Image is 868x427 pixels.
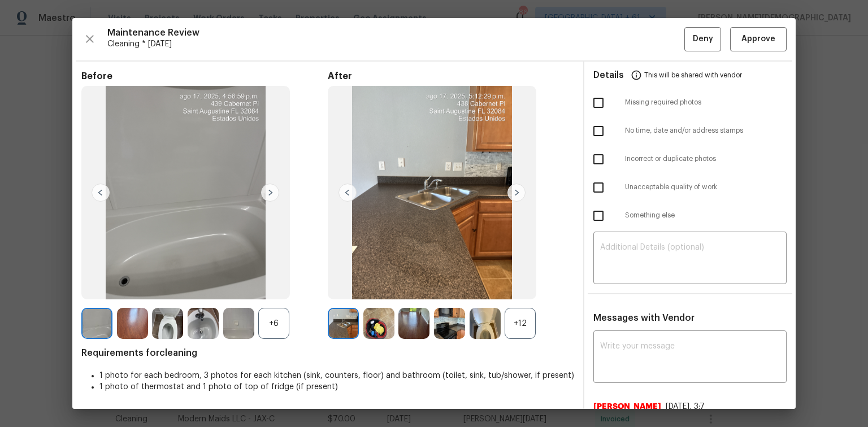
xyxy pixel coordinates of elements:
[328,71,574,82] span: After
[593,62,624,89] span: Details
[107,27,684,38] span: Maintenance Review
[684,27,721,51] button: Deny
[584,117,796,145] div: No time, date and/or address stamps
[584,173,796,202] div: Unacceptable quality of work
[625,154,787,164] span: Incorrect or duplicate photos
[81,347,574,359] span: Requirements for cleaning
[625,98,787,107] span: Missing required photos
[625,182,787,192] span: Unacceptable quality of work
[741,32,775,46] span: Approve
[593,313,695,323] span: Messages with Vendor
[584,145,796,173] div: Incorrect or duplicate photos
[338,184,357,202] img: left-chevron-button-url
[505,308,536,339] div: +12
[258,308,289,339] div: +6
[507,184,526,202] img: right-chevron-button-url
[261,184,279,202] img: right-chevron-button-url
[666,403,705,411] span: [DATE], 3:7
[625,126,787,136] span: No time, date and/or address stamps
[584,202,796,230] div: Something else
[107,38,684,50] span: Cleaning * [DATE]
[99,381,574,393] li: 1 photo of thermostat and 1 photo of top of fridge (if present)
[99,370,574,381] li: 1 photo for each bedroom, 3 photos for each kitchen (sink, counters, floor) and bathroom (toilet,...
[584,89,796,117] div: Missing required photos
[92,184,110,202] img: left-chevron-button-url
[644,62,742,89] span: This will be shared with vendor
[693,32,713,46] span: Deny
[625,211,787,220] span: Something else
[81,71,328,82] span: Before
[730,27,787,51] button: Approve
[593,401,661,412] span: [PERSON_NAME]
